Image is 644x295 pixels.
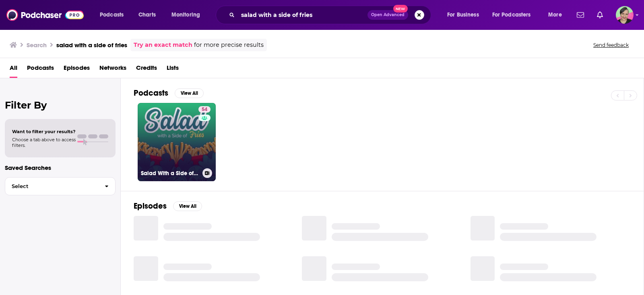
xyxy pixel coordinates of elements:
a: Podcasts [27,61,54,78]
a: All [10,61,17,78]
a: Lists [167,61,179,78]
span: for more precise results [194,40,264,50]
p: Saved Searches [5,164,116,172]
span: For Business [447,9,479,21]
a: 54 [198,106,211,113]
button: Select [5,177,116,195]
h2: Filter By [5,99,116,111]
span: For Podcasters [492,9,531,21]
button: Send feedback [591,42,631,48]
span: Charts [138,9,156,21]
h2: Episodes [134,201,167,211]
button: open menu [487,8,543,21]
img: Podchaser - Follow, Share and Rate Podcasts [6,7,84,23]
h3: salad with a side of fries [56,41,127,49]
a: Charts [133,8,161,21]
span: Open Advanced [371,13,405,17]
a: Try an exact match [134,40,192,50]
button: open menu [94,8,134,21]
h3: Salad With a Side of Fries Nutrition, Wellness & Weight Loss [141,170,199,177]
a: Networks [99,61,126,78]
a: EpisodesView All [134,201,202,211]
span: 54 [202,106,207,114]
button: open menu [442,8,489,21]
span: Podcasts [100,9,124,21]
button: Show profile menu [616,6,634,24]
button: Open AdvancedNew [367,10,408,20]
a: 54Salad With a Side of Fries Nutrition, Wellness & Weight Loss [138,103,216,181]
a: Credits [136,61,157,78]
a: Show notifications dropdown [594,8,606,22]
button: open menu [543,8,572,21]
span: Logged in as LizDVictoryBelt [616,6,634,24]
span: More [548,9,562,21]
h2: Podcasts [134,88,168,98]
a: Show notifications dropdown [574,8,587,22]
span: Choose a tab above to access filters. [12,137,76,148]
a: Episodes [64,61,90,78]
input: Search podcasts, credits, & more... [238,8,367,21]
button: open menu [166,8,211,21]
span: Select [5,184,98,189]
span: Want to filter your results? [12,129,76,134]
div: Search podcasts, credits, & more... [223,6,439,24]
a: PodcastsView All [134,88,204,98]
span: Monitoring [171,9,200,21]
button: View All [175,88,204,98]
img: User Profile [616,6,634,24]
h3: Search [27,41,47,49]
button: View All [173,201,202,211]
span: New [393,5,408,13]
